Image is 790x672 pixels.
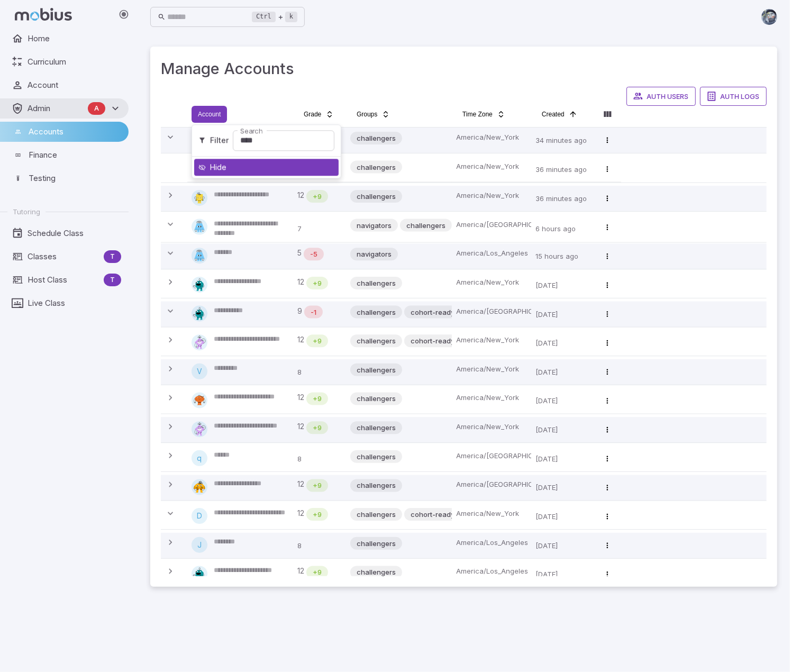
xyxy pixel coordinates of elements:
[252,12,276,22] kbd: Ctrl
[252,11,297,23] div: +
[210,135,229,146] span: Filter
[240,126,262,136] label: Search
[761,9,777,25] img: andrew.jpg
[285,12,297,22] kbd: k
[194,159,339,176] div: Hide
